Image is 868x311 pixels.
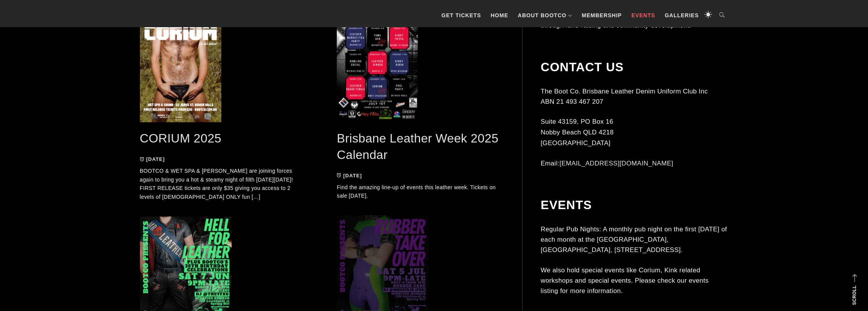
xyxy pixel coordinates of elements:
a: [EMAIL_ADDRESS][DOMAIN_NAME] [560,159,673,167]
a: GET TICKETS [438,4,485,27]
a: Membership [578,4,626,27]
p: The Boot Co. Brisbane Leather Denim Uniform Club Inc ABN 21 493 467 207 [540,86,728,107]
a: Brisbane Leather Week 2025 Calendar [337,131,498,162]
p: BOOTCO & WET SPA & [PERSON_NAME] are joining forces again to bring you a hot & steamy night of fi... [140,167,307,201]
p: Email: [540,158,728,168]
p: Find the amazing line-up of events this leather week. Tickets on sale [DATE]. [337,183,503,200]
a: [DATE] [140,156,165,162]
a: CORIUM 2025 [140,131,222,145]
p: We also hold special events like Corium, Kink related workshops and special events. Please check ... [540,265,728,296]
p: Suite 43159, PO Box 16 Nobby Beach QLD 4218 [GEOGRAPHIC_DATA] [540,117,728,148]
strong: Scroll [852,285,857,305]
a: [DATE] [337,173,362,178]
a: Home [487,4,512,27]
a: Events [628,4,659,27]
h2: Contact Us [540,60,728,75]
p: Regular Pub Nights: A monthly pub night on the first [DATE] of each month at the [GEOGRAPHIC_DATA... [540,224,728,255]
a: Galleries [661,4,703,27]
time: [DATE] [146,156,165,162]
a: About BootCo [514,4,576,27]
time: [DATE] [343,173,362,178]
h2: Events [540,198,728,212]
